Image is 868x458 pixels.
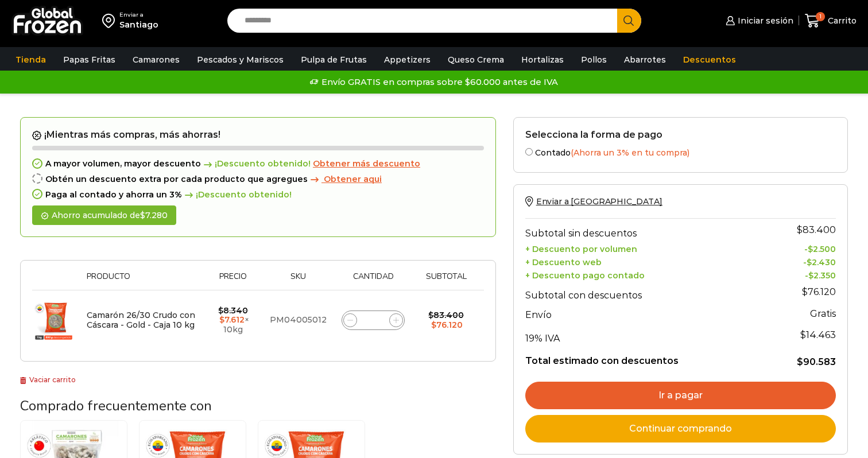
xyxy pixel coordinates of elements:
[677,49,742,71] a: Descuentos
[218,305,248,316] bdi: 8.340
[20,375,76,384] a: Vaciar carrito
[525,347,765,368] th: Total estimado con descuentos
[203,290,263,350] td: × 10kg
[807,257,836,267] bdi: 2.430
[536,196,662,207] span: Enviar a [GEOGRAPHIC_DATA]
[140,210,145,220] span: $
[525,254,765,267] th: + Descuento web
[808,244,836,254] bdi: 2.500
[525,196,662,207] a: Enviar a [GEOGRAPHIC_DATA]
[324,174,382,184] span: Obtener aqui
[805,7,857,34] a: 1 Carrito
[575,49,613,71] a: Pollos
[571,148,689,158] span: (Ahorra un 3% en tu compra)
[102,11,119,30] img: address-field-icon.svg
[191,49,289,71] a: Pescados y Mariscos
[802,286,836,297] bdi: 76.120
[735,15,793,26] span: Iniciar sesión
[797,224,803,235] span: $
[378,49,436,71] a: Appetizers
[81,272,203,290] th: Producto
[525,281,765,304] th: Subtotal con descuentos
[428,310,433,320] span: $
[525,382,836,409] a: Ir a pagar
[140,210,168,220] bdi: 7.280
[525,267,765,281] th: + Descuento pago contado
[182,190,292,200] span: ¡Descuento obtenido!
[800,329,836,340] span: 14.463
[525,148,533,156] input: Contado(Ahorra un 3% en tu compra)
[10,49,52,71] a: Tienda
[203,272,263,290] th: Precio
[525,219,765,242] th: Subtotal sin descuentos
[525,415,836,443] a: Continuar comprando
[525,324,765,347] th: 19% IVA
[414,272,478,290] th: Subtotal
[431,320,463,330] bdi: 76.120
[295,49,373,71] a: Pulpa de Frutas
[807,257,812,267] span: $
[816,12,825,21] span: 1
[617,9,641,33] button: Search button
[119,19,158,30] div: Santiago
[308,174,382,184] a: Obtener aqui
[808,270,836,281] bdi: 2.350
[428,310,464,320] bdi: 83.400
[332,272,414,290] th: Cantidad
[32,190,484,200] div: Paga al contado y ahorra un 3%
[808,244,813,254] span: $
[32,205,176,226] div: Ahorro acumulado de
[765,267,836,281] td: -
[800,329,806,340] span: $
[797,356,836,367] bdi: 90.583
[87,310,195,330] a: Camarón 26/30 Crudo con Cáscara - Gold - Caja 10 kg
[765,254,836,267] td: -
[264,290,332,350] td: PM04005012
[618,49,672,71] a: Abarrotes
[525,129,836,140] h2: Selecciona la forma de pago
[219,315,245,325] bdi: 7.612
[313,158,420,169] span: Obtener más descuento
[525,242,765,255] th: + Descuento por volumen
[57,49,121,71] a: Papas Fritas
[201,159,311,169] span: ¡Descuento obtenido!
[20,397,212,415] span: Comprado frecuentemente con
[765,242,836,255] td: -
[218,305,223,316] span: $
[525,304,765,324] th: Envío
[264,272,332,290] th: Sku
[32,129,484,141] h2: ¡Mientras más compras, más ahorras!
[516,49,569,71] a: Hortalizas
[808,270,813,281] span: $
[127,49,185,71] a: Camarones
[431,320,436,330] span: $
[119,11,158,19] div: Enviar a
[723,9,793,32] a: Iniciar sesión
[797,224,836,235] bdi: 83.400
[810,308,836,319] strong: Gratis
[219,315,224,325] span: $
[32,159,484,169] div: A mayor volumen, mayor descuento
[32,174,484,184] div: Obtén un descuento extra por cada producto que agregues
[442,49,510,71] a: Queso Crema
[797,356,803,367] span: $
[525,146,836,158] label: Contado
[802,286,808,297] span: $
[313,159,420,169] a: Obtener más descuento
[825,15,857,26] span: Carrito
[365,312,381,328] input: Product quantity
